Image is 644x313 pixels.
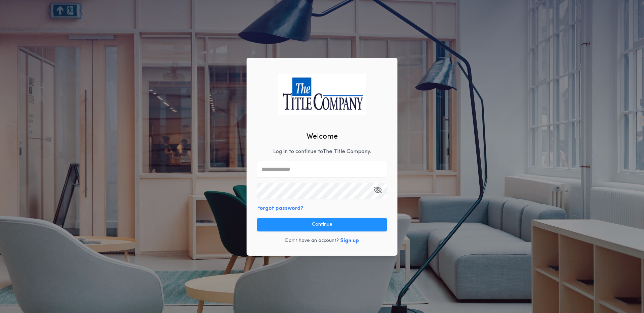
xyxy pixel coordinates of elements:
button: Forgot password? [257,204,303,212]
button: Sign up [340,237,359,245]
p: Don't have an account? [285,237,339,244]
h2: Welcome [307,131,338,142]
img: logo [278,74,366,115]
button: Continue [257,218,387,231]
p: Log in to continue to The Title Company . [273,148,371,156]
